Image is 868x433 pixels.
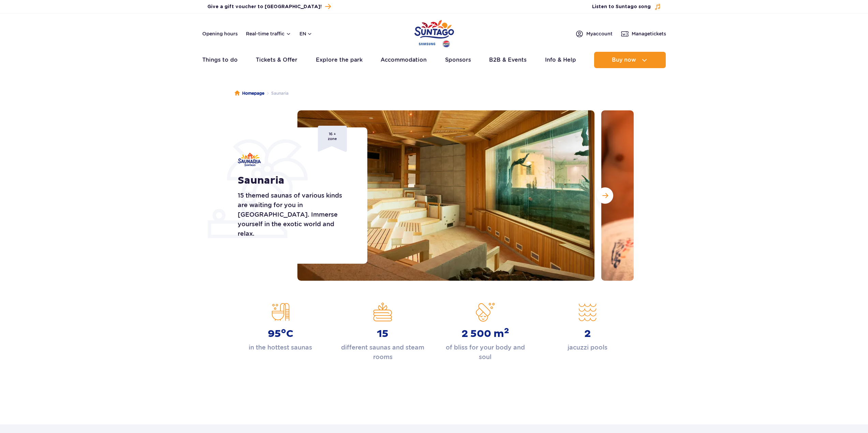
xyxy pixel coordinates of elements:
[575,30,613,38] a: Myaccount
[238,191,352,238] p: 15 themed saunas of various kinds are waiting for you in [GEOGRAPHIC_DATA]. Immerse yourself in t...
[235,90,264,97] a: Homepage
[318,126,347,152] div: 16 + zone
[594,52,666,68] button: Buy now
[445,52,471,68] a: Sponsors
[568,343,607,352] p: jacuzzi pools
[597,187,613,204] button: Next slide
[202,52,238,68] a: Things to do
[586,30,613,37] span: My account
[268,328,293,340] strong: 95 C
[592,3,651,10] span: Listen to Suntago song
[584,328,591,340] strong: 2
[504,326,509,336] sup: 2
[256,52,297,68] a: Tickets & Offer
[439,343,531,362] p: of bliss for your body and soul
[489,52,527,68] a: B2B & Events
[337,343,429,362] p: different saunas and steam rooms
[377,328,388,340] strong: 15
[202,30,238,37] a: Opening hours
[381,52,427,68] a: Accommodation
[461,328,509,340] strong: 2 500 m
[238,174,352,187] h1: Saunaria
[264,90,289,97] li: Saunaria
[249,343,312,352] p: in the hottest saunas
[316,52,363,68] a: Explore the park
[414,17,454,48] a: Park of Poland
[207,2,331,11] a: Give a gift voucher to [GEOGRAPHIC_DATA]!
[246,31,291,36] button: Real-time traffic
[621,30,666,38] a: Managetickets
[612,57,636,63] span: Buy now
[238,153,261,166] img: Saunaria
[632,30,666,37] span: Manage tickets
[299,30,312,37] button: en
[592,3,661,10] button: Listen to Suntago song
[281,326,286,336] sup: o
[207,3,322,10] span: Give a gift voucher to [GEOGRAPHIC_DATA]!
[545,52,576,68] a: Info & Help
